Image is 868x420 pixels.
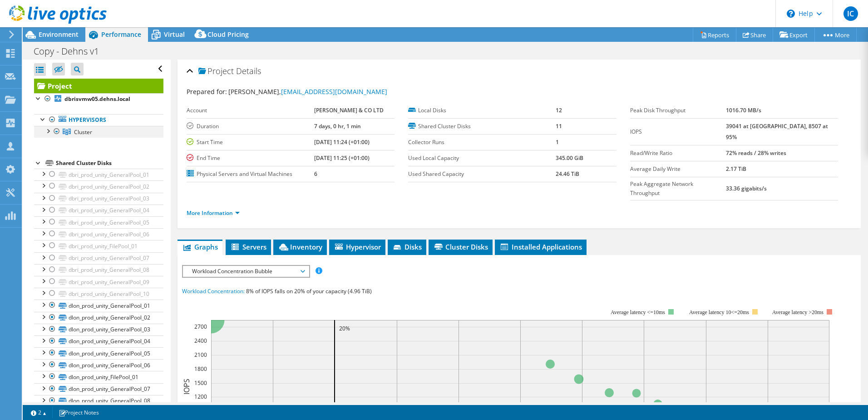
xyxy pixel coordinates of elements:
a: dbri_prod_unity_GeneralPool_02 [34,180,163,192]
text: 2400 [194,337,207,345]
a: Cluster [34,126,163,138]
a: dlon_prod_unity_FilePool_01 [34,371,163,383]
b: 39041 at [GEOGRAPHIC_DATA], 8507 at 95% [726,122,828,141]
svg: \n [787,10,795,18]
label: Used Local Capacity [408,154,556,163]
a: dlon_prod_unity_GeneralPool_06 [34,359,163,371]
label: Collector Runs [408,138,556,147]
span: Servers [230,242,266,251]
a: Reports [693,28,736,42]
span: Disks [392,242,422,251]
a: Share [736,28,773,42]
a: dbri_prod_unity_GeneralPool_08 [34,264,163,276]
span: Cloud Pricing [207,30,249,39]
a: More [814,28,857,42]
span: Hypervisor [334,242,381,251]
a: dbri_prod_unity_GeneralPool_09 [34,276,163,288]
text: Average latency >20ms [772,309,824,315]
a: dbri_prod_unity_GeneralPool_04 [34,205,163,216]
a: dlon_prod_unity_GeneralPool_07 [34,383,163,395]
a: dlon_prod_unity_GeneralPool_04 [34,335,163,347]
span: 8% of IOPS falls on 20% of your capacity (4.96 TiB) [246,287,372,295]
a: dlon_prod_unity_GeneralPool_03 [34,324,163,335]
a: 2 [25,407,53,418]
b: 11 [556,122,562,130]
b: 6 [314,170,317,178]
label: Duration [187,122,314,131]
a: Project Notes [52,407,105,418]
a: dbri_prod_unity_GeneralPool_07 [34,252,163,264]
label: IOPS [630,127,726,136]
span: Project [198,67,234,76]
b: 2.17 TiB [726,165,746,173]
span: IC [843,6,858,21]
span: Installed Applications [499,242,582,251]
a: dbri_prod_unity_GeneralPool_10 [34,288,163,300]
label: Peak Aggregate Network Throughput [630,180,726,198]
span: Virtual [164,30,185,39]
span: Cluster Disks [433,242,488,251]
a: dlon_prod_unity_GeneralPool_05 [34,347,163,359]
b: 7 days, 0 hr, 1 min [314,122,361,130]
label: Used Shared Capacity [408,170,556,179]
text: 1500 [194,379,207,387]
div: Shared Cluster Disks [56,158,163,169]
b: 72% reads / 28% writes [726,149,786,157]
a: dlon_prod_unity_GeneralPool_02 [34,312,163,324]
a: dbri_prod_unity_GeneralPool_06 [34,228,163,240]
b: [DATE] 11:24 (+01:00) [314,138,370,146]
span: Inventory [278,242,322,251]
span: Details [236,65,261,76]
span: Environment [39,30,79,39]
label: Physical Servers and Virtual Machines [187,170,314,179]
span: [PERSON_NAME], [228,87,387,96]
a: dbri_prod_unity_GeneralPool_05 [34,216,163,228]
h1: Copy - Dehns v1 [30,46,113,56]
a: [EMAIL_ADDRESS][DOMAIN_NAME] [281,87,387,96]
a: dbrisvmw05.dehns.local [34,93,163,105]
b: 1016.70 MB/s [726,106,761,114]
b: 1 [556,138,559,146]
a: More Information [187,209,240,217]
text: 20% [339,325,350,332]
a: Hypervisors [34,114,163,126]
label: Start Time [187,138,314,147]
span: Performance [101,30,141,39]
b: 12 [556,106,562,114]
label: Peak Disk Throughput [630,106,726,115]
tspan: Average latency <=10ms [611,309,665,315]
a: dbri_prod_unity_GeneralPool_03 [34,193,163,205]
a: dlon_prod_unity_GeneralPool_01 [34,300,163,311]
label: Shared Cluster Disks [408,122,556,131]
a: dlon_prod_unity_GeneralPool_08 [34,395,163,407]
span: Workload Concentration: [182,287,245,295]
b: [DATE] 11:25 (+01:00) [314,154,370,162]
a: dbri_prod_unity_GeneralPool_01 [34,169,163,180]
a: Project [34,79,163,93]
label: Prepared for: [187,87,227,96]
text: 2100 [194,351,207,359]
a: Export [773,28,815,42]
label: Average Daily Write [630,165,726,174]
text: 2700 [194,323,207,330]
b: 24.46 TiB [556,170,579,178]
span: Cluster [74,128,92,136]
span: Graphs [182,242,218,251]
tspan: Average latency 10<=20ms [689,309,749,315]
text: 1200 [194,393,207,400]
label: Read/Write Ratio [630,149,726,158]
label: Local Disks [408,106,556,115]
b: dbrisvmw05.dehns.local [64,95,130,103]
label: End Time [187,154,314,163]
span: Workload Concentration Bubble [187,266,304,277]
text: 1800 [194,365,207,373]
b: [PERSON_NAME] & CO LTD [314,106,384,114]
a: dbri_prod_unity_FilePool_01 [34,240,163,252]
b: 345.00 GiB [556,154,583,162]
label: Account [187,106,314,115]
b: 33.36 gigabits/s [726,185,767,192]
text: IOPS [182,379,192,395]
